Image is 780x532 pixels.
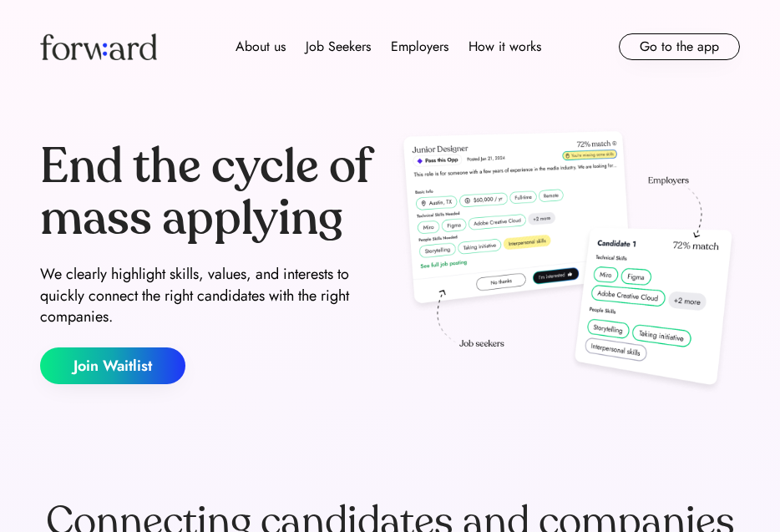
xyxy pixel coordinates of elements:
[236,37,286,57] div: About us
[397,127,740,398] img: hero-image.png
[619,33,740,60] button: Go to the app
[469,37,541,57] div: How it works
[391,37,448,57] div: Employers
[40,33,157,60] img: Forward logo
[40,347,185,384] button: Join Waitlist
[40,141,383,244] div: End the cycle of mass applying
[40,264,383,327] div: We clearly highlight skills, values, and interests to quickly connect the right candidates with t...
[306,37,371,57] div: Job Seekers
